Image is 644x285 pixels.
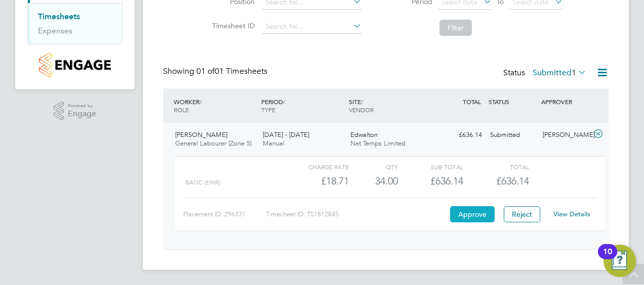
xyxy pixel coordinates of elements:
label: Submitted [533,68,586,78]
span: TOTAL [463,98,481,106]
div: QTY [349,161,398,173]
input: Search for... [262,20,361,34]
span: Net Temps Limited [350,139,406,148]
div: STATUS [486,92,539,111]
div: Timesheet ID: TS1812845 [266,206,448,222]
div: Total [463,161,529,173]
button: Open Resource Center, 10 new notifications [603,245,636,277]
span: 01 Timesheets [196,66,267,76]
div: £636.14 [433,127,486,144]
a: Timesheets [38,12,80,21]
div: APPROVER [539,92,591,111]
button: Reject [504,206,540,222]
span: 1 [572,68,576,78]
a: Powered byEngage [54,102,97,121]
span: Edwalton [350,130,378,139]
div: Charge rate [284,161,349,173]
div: Showing [163,66,269,77]
div: £18.71 [284,173,349,189]
div: Placement ID: 296331 [183,206,266,222]
button: Filter [439,20,472,36]
span: £636.14 [496,175,529,187]
div: WORKER [171,92,259,119]
div: SITE [346,92,434,119]
span: [DATE] - [DATE] [263,130,309,139]
span: Manual [263,139,285,148]
span: ROLE [174,106,189,114]
span: TYPE [261,106,275,114]
label: Timesheet ID [209,21,255,30]
span: / [199,98,202,106]
button: Approve [450,206,495,222]
div: Timesheets [28,3,122,44]
span: Engage [68,110,96,118]
a: Expenses [38,26,72,35]
span: General Labourer (Zone 5) [175,139,252,148]
img: countryside-properties-logo-retina.png [39,53,110,77]
div: Sub Total [398,161,463,173]
div: Submitted [486,127,539,144]
span: / [361,98,363,106]
a: View Details [553,210,590,218]
span: 01 of [196,66,215,76]
div: [PERSON_NAME] [539,127,591,144]
span: VENDOR [349,106,374,114]
a: Go to home page [27,53,123,77]
div: 10 [603,252,612,265]
span: [PERSON_NAME] [175,130,227,139]
div: £636.14 [398,173,463,189]
span: Basic (£/HR) [185,179,220,186]
span: Powered by [68,102,96,110]
div: 34.00 [349,173,398,189]
span: / [283,98,285,106]
div: PERIOD [259,92,346,119]
div: Status [503,66,588,80]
